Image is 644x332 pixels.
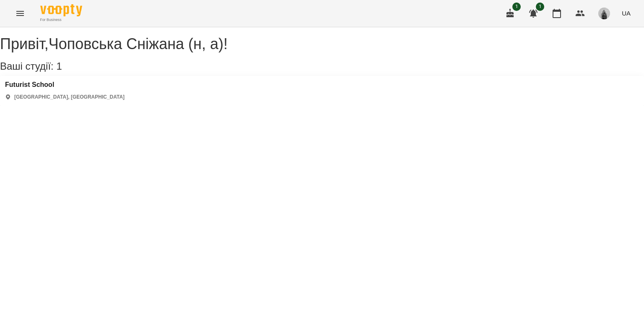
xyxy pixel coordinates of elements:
span: 1 [56,60,62,72]
span: For Business [40,17,82,23]
img: Voopty Logo [40,4,82,16]
button: UA [618,5,634,21]
a: Futurist School [5,81,125,89]
img: 465148d13846e22f7566a09ee851606a.jpeg [598,8,610,19]
span: 1 [536,3,544,11]
button: Menu [10,3,30,24]
p: [GEOGRAPHIC_DATA], [GEOGRAPHIC_DATA] [14,94,125,101]
span: 1 [512,3,521,11]
span: UA [622,9,631,18]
